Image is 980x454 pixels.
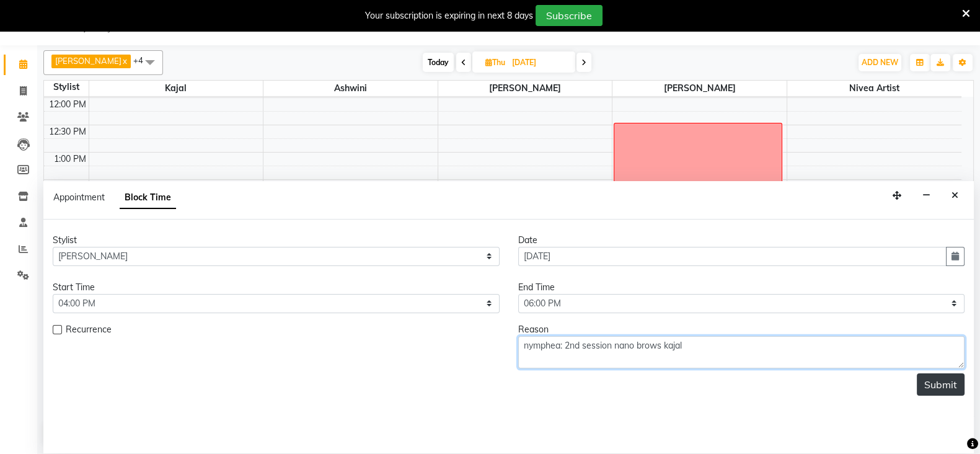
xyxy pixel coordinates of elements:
[482,58,508,67] span: Thu
[917,373,965,396] button: Submit
[89,81,263,96] span: Kajal
[53,234,500,247] div: Stylist
[518,281,965,294] div: End Time
[536,5,603,26] button: Subscribe
[612,81,787,96] span: [PERSON_NAME]
[518,247,947,266] input: yyyy-mm-dd
[423,53,454,72] span: Today
[862,58,898,67] span: ADD NEW
[44,81,89,94] div: Stylist
[120,187,176,209] span: Block Time
[365,9,533,22] div: Your subscription is expiring in next 8 days
[46,125,89,138] div: 12:30 PM
[121,56,127,66] a: x
[66,323,112,339] span: Recurrence
[518,234,965,247] div: Date
[53,192,105,203] span: Appointment
[133,55,152,65] span: +4
[787,81,961,96] span: Nivea Artist
[859,54,901,71] button: ADD NEW
[438,81,612,96] span: [PERSON_NAME]
[51,180,89,193] div: 1:30 PM
[51,153,89,166] div: 1:00 PM
[518,323,965,336] div: Reason
[55,56,121,66] span: [PERSON_NAME]
[508,53,570,72] input: 2025-09-25
[946,186,964,205] button: Close
[53,281,500,294] div: Start Time
[263,81,438,96] span: Ashwini
[46,98,89,111] div: 12:00 PM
